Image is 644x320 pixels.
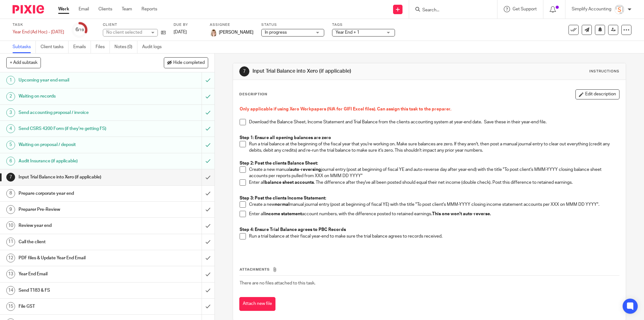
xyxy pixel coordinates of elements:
[614,4,625,14] img: Screenshot%202023-11-29%20141159.png
[19,205,136,214] h1: Preparer Pre-Review
[19,253,136,263] h1: PDF files & Update Year End Email
[13,22,64,27] label: Task
[265,30,287,35] span: In progress
[142,41,166,53] a: Audit logs
[6,270,15,278] div: 13
[19,92,136,101] h1: Waiting on records
[275,202,290,207] strong: normal
[422,8,478,13] input: Search
[79,6,89,12] a: Email
[589,69,619,74] div: Instructions
[75,26,84,33] div: 6
[6,189,15,198] div: 8
[142,6,157,12] a: Reports
[6,141,15,149] div: 5
[19,172,136,182] h1: Input Trial Balance into Xero (if applicable)
[239,66,249,76] div: 7
[6,173,15,182] div: 7
[6,157,15,166] div: 6
[6,302,15,311] div: 15
[6,205,15,214] div: 9
[513,7,537,11] span: Get Support
[239,92,267,97] p: Description
[432,212,491,216] strong: This one won't auto-reverse.
[253,68,443,75] h1: Input Trial Balance into Xero (if applicable)
[58,6,69,12] a: Work
[210,22,253,27] label: Assignee
[13,29,64,35] div: Year End (Ad Hoc) - [DATE]
[13,5,44,14] img: Pixie
[13,29,64,35] div: Year End (Ad Hoc) - January 2025
[240,227,346,232] strong: Step 4: Ensure Trial Balance agrees to PBC Records
[240,196,326,200] strong: Step 3: Post the clients Income Statement:
[219,29,253,36] span: [PERSON_NAME]
[19,286,136,295] h1: Send T183 & FS
[6,254,15,262] div: 12
[19,302,136,311] h1: File GST
[6,108,15,117] div: 3
[41,41,69,53] a: Client tasks
[19,269,136,279] h1: Year End Email
[19,189,136,198] h1: Prepare corporate year end
[114,41,137,53] a: Notes (0)
[249,211,619,217] p: Enter all account numbers, with the difference posted to retained earnings.
[572,6,611,12] p: Simplify Accounting
[6,57,41,68] button: + Add subtask
[6,221,15,230] div: 10
[575,89,619,99] button: Edit description
[261,22,324,27] label: Status
[240,136,331,140] strong: Step 1: Ensure all opening balances are zero
[249,201,619,208] p: Create a new manual journal entry (post at beginning of fiscal YE) with the title "To post client...
[240,161,318,166] strong: Step 2: Post the clients Balance Sheet:
[240,281,315,285] span: There are no files attached to this task.
[6,238,15,246] div: 11
[210,29,217,36] img: Tayler%20Headshot%20Compressed%20Resized%202.jpg
[19,221,136,230] h1: Review year end
[6,92,15,101] div: 2
[239,297,275,311] button: Attach new file
[290,167,321,172] strong: auto-reversing
[103,22,166,27] label: Client
[19,108,136,117] h1: Send accounting proposal / invoice
[73,41,91,53] a: Emails
[98,6,112,12] a: Clients
[336,30,359,35] span: Year End + 1
[19,124,136,133] h1: Send CSRS 4200 Form (if they're getting FS)
[249,141,619,154] p: Run a trial balance at the beginning of the fiscal year that you're working on. Make sure balance...
[265,180,314,185] strong: balance sheet accounts
[19,140,136,149] h1: Waiting on proposal / deposit
[106,29,147,36] div: No client selected
[13,41,36,53] a: Subtasks
[249,179,619,186] p: Enter all . The difference after they've all been posted should equal their net income (double ch...
[249,166,619,179] p: Create a new manual journal entry (post at beginning of fiscal YE and auto-reverse day after year...
[173,60,205,65] span: Hide completed
[164,57,208,68] button: Hide completed
[122,6,132,12] a: Team
[19,156,136,166] h1: Audit Insurance (if applicable)
[19,76,136,85] h1: Upcoming year end email
[6,286,15,295] div: 14
[6,76,15,85] div: 1
[249,233,619,239] p: Run a trial balance at their fiscal year-end to make sure the trial balance agrees to records rec...
[6,124,15,133] div: 4
[240,268,270,271] span: Attachments
[332,22,395,27] label: Tags
[19,237,136,247] h1: Call the client
[96,41,110,53] a: Files
[78,28,84,32] small: /19
[174,22,202,27] label: Due by
[174,30,187,34] span: [DATE]
[240,107,451,111] span: Only applicable if using Xero Workpapers (N/A for GIFI Excel files). Can assign this task to the ...
[249,119,619,125] p: Download the Balance Sheet, Income Statement and Trial Balance from the clients accounting system...
[265,212,302,216] strong: income statement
